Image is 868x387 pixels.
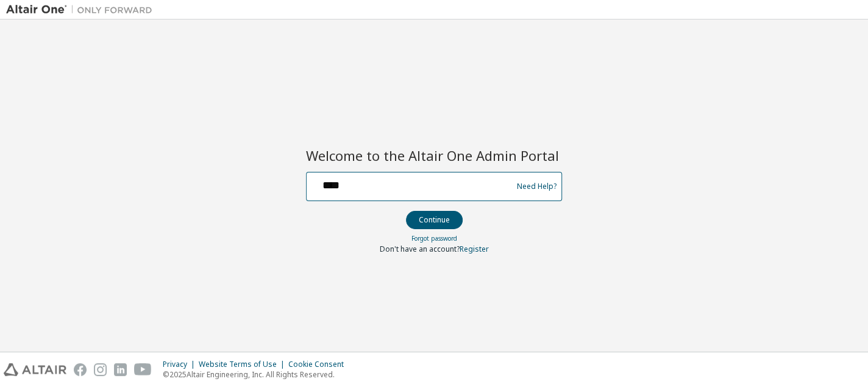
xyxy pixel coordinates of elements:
[411,234,457,243] a: Forgot password
[6,4,158,16] img: Altair One
[94,363,107,376] img: instagram.svg
[406,211,463,229] button: Continue
[306,147,562,164] h2: Welcome to the Altair One Admin Portal
[199,360,288,369] div: Website Terms of Use
[288,360,351,369] div: Cookie Consent
[4,363,66,376] img: altair_logo.svg
[380,244,460,254] span: Don't have an account?
[74,363,87,376] img: facebook.svg
[114,363,127,376] img: linkedin.svg
[460,244,489,254] a: Register
[134,363,152,376] img: youtube.svg
[163,369,351,380] p: © 2025 Altair Engineering, Inc. All Rights Reserved.
[163,360,199,369] div: Privacy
